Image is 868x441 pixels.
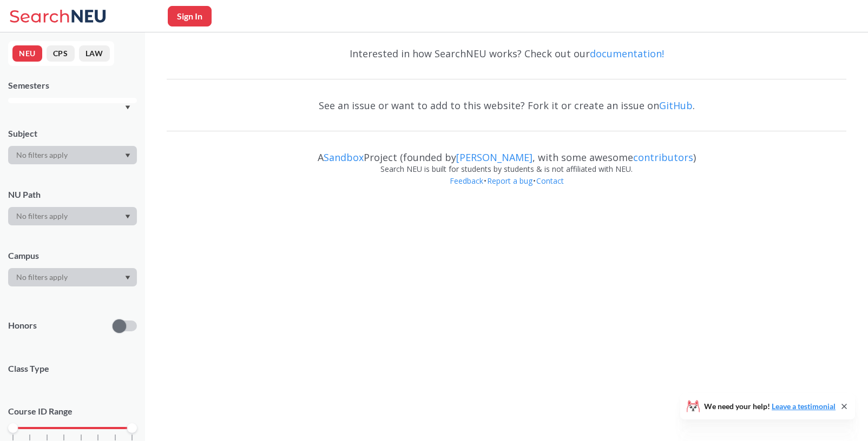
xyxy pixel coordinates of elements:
svg: Dropdown arrow [125,105,130,110]
div: Interested in how SearchNEU works? Check out our [167,38,846,69]
div: Subject [8,128,137,139]
a: contributors [633,151,693,164]
div: Search NEU is built for students by students & is not affiliated with NEU. [167,163,846,175]
a: documentation! [590,47,664,60]
div: Semesters [8,79,137,91]
a: GitHub [659,99,693,112]
a: [PERSON_NAME] [456,151,532,164]
button: Sign In [168,6,212,26]
p: Course ID Range [8,405,137,418]
div: Dropdown arrow [8,146,137,164]
div: A Project (founded by , with some awesome ) [167,142,846,163]
button: LAW [79,45,110,62]
span: Class Type [8,363,137,375]
div: NU Path [8,189,137,201]
svg: Dropdown arrow [125,215,130,219]
p: Honors [8,319,37,332]
button: NEU [12,45,42,62]
div: Dropdown arrow [8,268,137,286]
svg: Dropdown arrow [125,276,130,280]
a: Feedback [449,176,484,186]
a: Sandbox [324,151,364,164]
button: CPS [47,45,75,62]
span: We need your help! [704,403,836,410]
div: Campus [8,250,137,262]
a: Contact [536,176,564,186]
div: • • [167,175,846,203]
a: Leave a testimonial [772,402,836,411]
div: See an issue or want to add to this website? Fork it or create an issue on . [167,90,846,121]
a: Report a bug [486,176,533,186]
div: Dropdown arrow [8,207,137,225]
svg: Dropdown arrow [125,153,130,158]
